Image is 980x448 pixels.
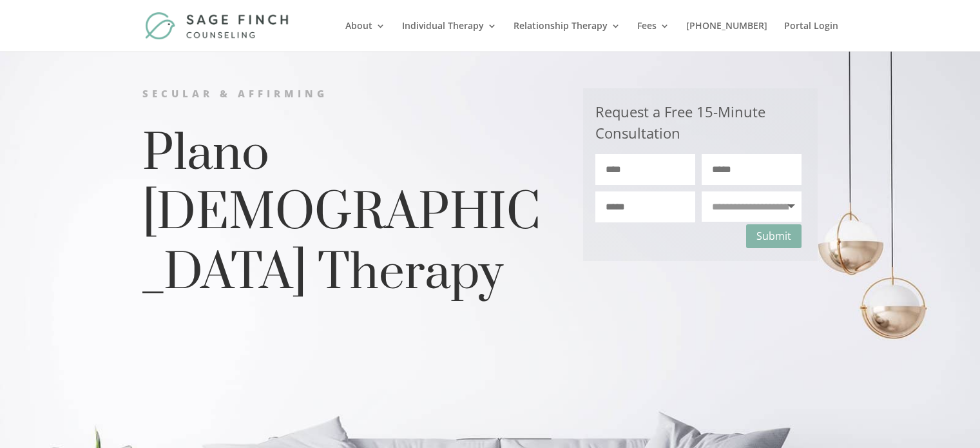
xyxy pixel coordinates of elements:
h3: Request a Free 15-Minute Consultation [595,101,802,154]
a: Portal Login [784,21,838,52]
h1: Plano [DEMOGRAPHIC_DATA] Therapy [142,125,544,310]
a: Fees [637,21,669,52]
h6: Secular & Affirming [142,88,544,107]
img: Sage Finch Counseling | LGBTQ+ Therapy in Plano [145,12,291,39]
a: Relationship Therapy [514,21,620,52]
a: [PHONE_NUMBER] [686,21,767,52]
button: Submit [746,224,802,248]
a: About [345,21,385,52]
a: Individual Therapy [402,21,497,52]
